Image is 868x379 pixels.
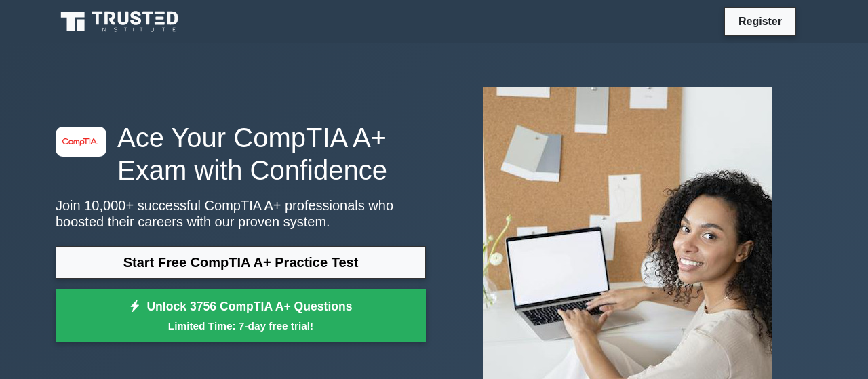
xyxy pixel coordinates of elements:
[73,318,409,334] small: Limited Time: 7-day free trial!
[730,13,790,30] a: Register
[56,246,426,279] a: Start Free CompTIA A+ Practice Test
[56,121,426,186] h1: Ace Your CompTIA A+ Exam with Confidence
[56,197,426,230] p: Join 10,000+ successful CompTIA A+ professionals who boosted their careers with our proven system.
[56,289,426,343] a: Unlock 3756 CompTIA A+ QuestionsLimited Time: 7-day free trial!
